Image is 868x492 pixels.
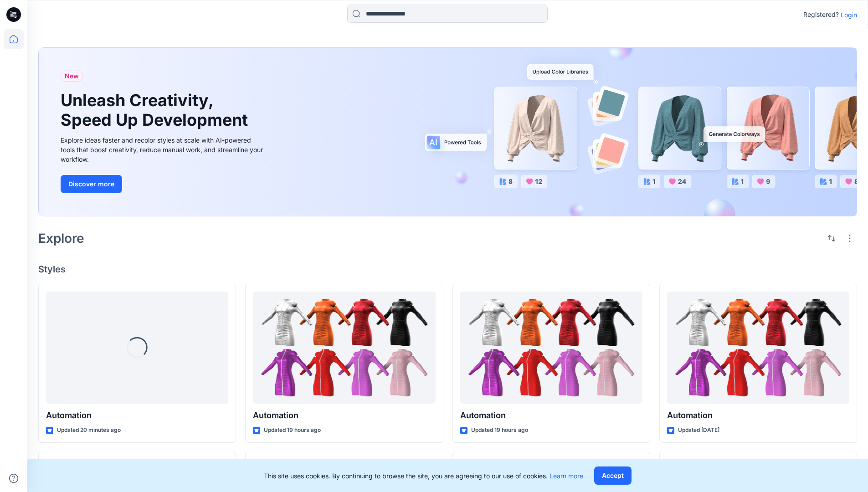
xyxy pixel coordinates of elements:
a: Automation [460,292,642,404]
span: New [65,71,79,82]
p: Updated 20 minutes ago [57,425,121,435]
p: Automation [667,409,849,422]
button: Accept [594,466,632,485]
p: Automation [460,409,642,422]
p: Automation [253,409,435,422]
h4: Styles [38,264,857,275]
a: Learn more [550,472,583,480]
a: Discover more [61,175,266,193]
p: Updated 19 hours ago [471,425,528,435]
p: Updated [DATE] [678,425,719,435]
button: Discover more [61,175,122,193]
a: Automation [667,292,849,404]
div: Explore ideas faster and recolor styles at scale with AI-powered tools that boost creativity, red... [61,135,266,164]
p: Automation [46,409,228,422]
h1: Unleash Creativity, Speed Up Development [61,91,252,130]
p: Updated 19 hours ago [264,425,321,435]
p: This site uses cookies. By continuing to browse the site, you are agreeing to our use of cookies. [264,471,583,481]
p: Registered? [803,9,839,20]
h2: Explore [38,231,84,246]
p: Login [841,10,857,20]
a: Automation [253,292,435,404]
